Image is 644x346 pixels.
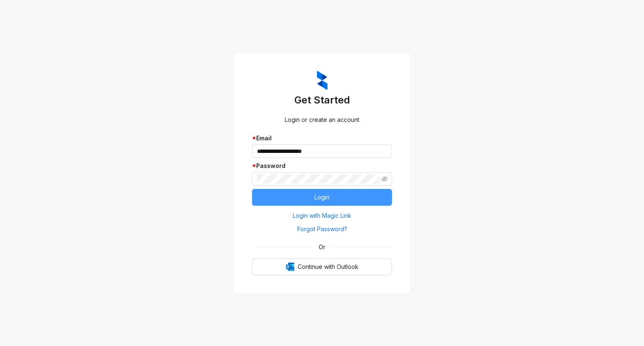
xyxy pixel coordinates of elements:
[252,115,392,124] div: Login or create an account
[313,243,331,252] span: Or
[293,211,351,220] span: Login with Magic Link
[252,134,392,143] div: Email
[252,258,392,275] button: OutlookContinue with Outlook
[252,93,392,107] h3: Get Started
[382,176,387,182] span: eye-invisible
[317,71,327,90] img: ZumaIcon
[286,263,294,271] img: Outlook
[298,262,358,271] span: Continue with Outlook
[314,193,330,202] span: Login
[252,222,392,236] button: Forgot Password?
[297,225,347,234] span: Forgot Password?
[252,189,392,206] button: Login
[252,209,392,222] button: Login with Magic Link
[252,161,392,170] div: Password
